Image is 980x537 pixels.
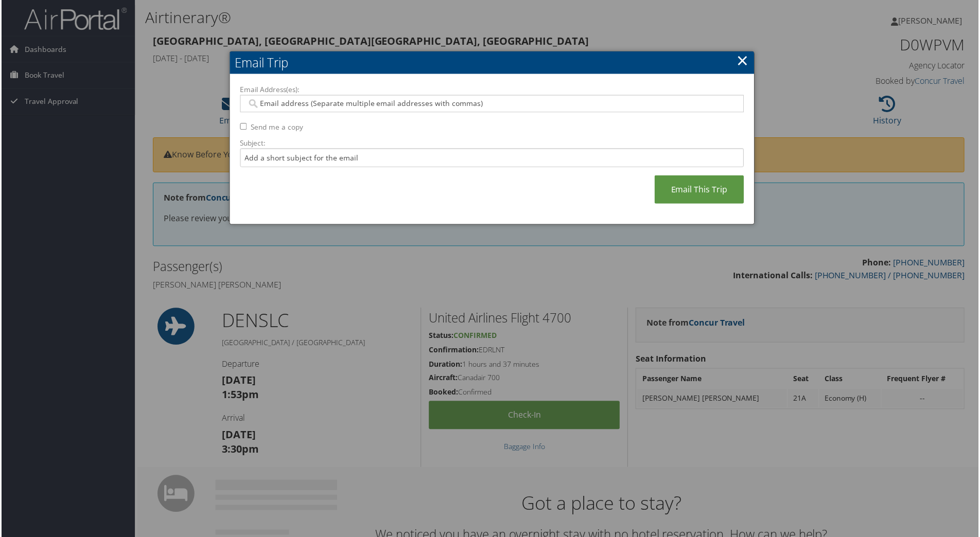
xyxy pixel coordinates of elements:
[246,99,738,109] input: Email address (Separate multiple email addresses with commas)
[738,50,749,70] a: ×
[229,51,755,74] h2: Email Trip
[239,138,745,149] label: Subject:
[250,122,303,133] label: Send me a copy
[239,85,745,95] label: Email Address(es):
[655,176,745,204] a: Email This Trip
[239,149,745,168] input: Add a short subject for the email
